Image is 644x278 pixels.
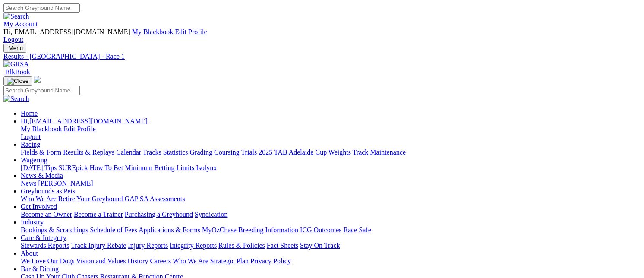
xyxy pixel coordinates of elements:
[210,257,249,265] a: Strategic Plan
[214,148,240,156] a: Coursing
[241,148,257,156] a: Trials
[300,226,341,234] a: ICG Outcomes
[64,125,96,133] a: Edit Profile
[127,257,148,265] a: History
[343,226,371,234] a: Race Safe
[21,265,59,272] a: Bar & Dining
[3,95,29,103] img: Search
[328,148,351,156] a: Weights
[3,86,80,95] input: Search
[21,257,74,265] a: We Love Our Dogs
[3,28,130,35] span: Hi, [EMAIL_ADDRESS][DOMAIN_NAME]
[116,148,141,156] a: Calendar
[58,164,88,171] a: SUREpick
[21,117,149,125] a: Hi,[EMAIL_ADDRESS][DOMAIN_NAME]
[128,242,168,249] a: Injury Reports
[21,148,61,156] a: Fields & Form
[21,242,641,250] div: Care & Integrity
[76,257,126,265] a: Vision and Values
[21,125,641,141] div: Hi,[EMAIL_ADDRESS][DOMAIN_NAME]
[21,180,641,187] div: News & Media
[3,3,80,13] input: Search
[3,53,641,60] a: Results - [GEOGRAPHIC_DATA] - Race 1
[3,76,32,86] button: Toggle navigation
[3,13,29,20] img: Search
[21,234,66,241] a: Care & Integrity
[21,117,148,125] span: Hi, [EMAIL_ADDRESS][DOMAIN_NAME]
[3,60,29,68] img: GRSA
[150,257,171,265] a: Careers
[21,211,641,218] div: Get Involved
[38,180,93,187] a: [PERSON_NAME]
[21,156,47,164] a: Wagering
[3,20,38,28] a: My Account
[143,148,161,156] a: Tracks
[21,141,40,148] a: Racing
[267,242,298,249] a: Fact Sheets
[74,211,123,218] a: Become a Trainer
[21,226,641,234] div: Industry
[34,76,41,83] img: logo-grsa-white.png
[125,164,194,171] a: Minimum Betting Limits
[125,211,193,218] a: Purchasing a Greyhound
[90,164,123,171] a: How To Bet
[71,242,126,249] a: Track Injury Rebate
[21,172,63,179] a: News & Media
[21,257,641,265] div: About
[21,218,44,226] a: Industry
[21,226,88,234] a: Bookings & Scratchings
[202,226,237,234] a: MyOzChase
[21,110,38,117] a: Home
[7,78,28,85] img: Close
[3,28,641,44] div: My Account
[132,28,174,35] a: My Blackbook
[139,226,200,234] a: Applications & Forms
[21,195,57,202] a: Who We Are
[21,180,36,187] a: News
[250,257,291,265] a: Privacy Policy
[170,242,217,249] a: Integrity Reports
[21,203,57,210] a: Get Involved
[190,148,212,156] a: Grading
[218,242,265,249] a: Rules & Policies
[21,164,641,172] div: Wagering
[195,211,227,218] a: Syndication
[125,195,185,202] a: GAP SA Assessments
[90,226,137,234] a: Schedule of Fees
[353,148,406,156] a: Track Maintenance
[63,148,114,156] a: Results & Replays
[21,164,57,171] a: [DATE] Tips
[21,211,72,218] a: Become an Owner
[21,187,75,195] a: Greyhounds as Pets
[21,242,69,249] a: Stewards Reports
[5,68,30,76] span: BlkBook
[3,44,26,53] button: Toggle navigation
[238,226,298,234] a: Breeding Information
[196,164,217,171] a: Isolynx
[300,242,340,249] a: Stay On Track
[21,195,641,203] div: Greyhounds as Pets
[3,68,30,76] a: BlkBook
[21,250,38,257] a: About
[173,257,208,265] a: Who We Are
[163,148,188,156] a: Statistics
[58,195,123,202] a: Retire Your Greyhound
[21,125,62,133] a: My Blackbook
[175,28,207,35] a: Edit Profile
[259,148,327,156] a: 2025 TAB Adelaide Cup
[21,148,641,156] div: Racing
[21,133,41,140] a: Logout
[3,36,23,43] a: Logout
[9,45,23,51] span: Menu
